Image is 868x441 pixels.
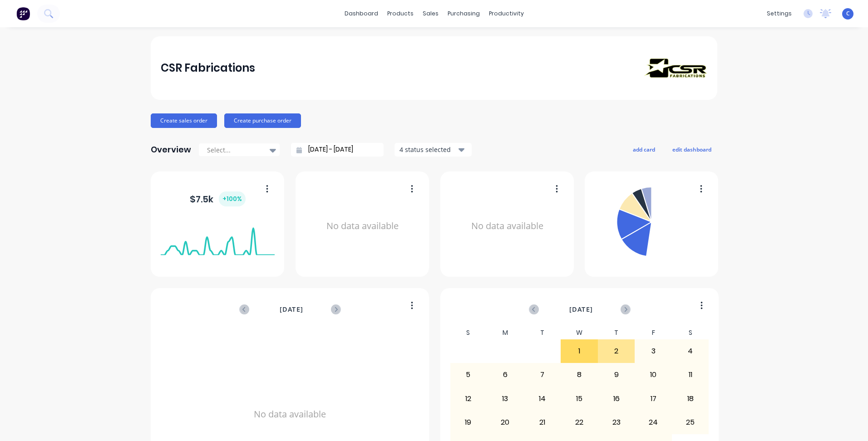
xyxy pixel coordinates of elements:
[561,363,597,386] div: 8
[524,411,561,434] div: 21
[443,7,484,20] div: purchasing
[280,304,303,314] span: [DATE]
[190,191,246,206] div: $ 7.5k
[450,183,564,269] div: No data available
[161,59,255,77] div: CSR Fabrications
[524,326,561,339] div: T
[450,387,487,410] div: 12
[666,143,717,155] button: edit dashboard
[450,326,487,339] div: S
[672,326,709,339] div: S
[399,145,457,154] div: 4 status selected
[561,326,598,339] div: W
[762,7,796,20] div: settings
[561,387,597,410] div: 15
[524,387,561,410] div: 14
[644,58,707,78] img: CSR Fabrications
[219,191,246,206] div: + 100 %
[635,363,671,386] div: 10
[598,411,635,434] div: 23
[395,143,472,157] button: 4 status selected
[561,411,597,434] div: 22
[224,113,301,128] button: Create purchase order
[151,141,191,159] div: Overview
[635,411,671,434] div: 24
[418,7,443,20] div: sales
[672,363,709,386] div: 11
[672,411,709,434] div: 25
[487,387,523,410] div: 13
[598,363,635,386] div: 9
[450,411,487,434] div: 19
[484,7,528,20] div: productivity
[598,326,635,339] div: T
[151,113,217,128] button: Create sales order
[635,387,671,410] div: 17
[672,340,709,363] div: 4
[569,304,593,314] span: [DATE]
[16,7,30,20] img: Factory
[561,340,597,363] div: 1
[487,363,523,386] div: 6
[846,10,850,18] span: C
[450,363,487,386] div: 5
[635,326,672,339] div: F
[598,340,635,363] div: 2
[306,183,419,269] div: No data available
[672,387,709,410] div: 18
[598,387,635,410] div: 16
[635,340,671,363] div: 3
[487,411,523,434] div: 20
[524,363,561,386] div: 7
[627,143,661,155] button: add card
[383,7,418,20] div: products
[487,326,524,339] div: M
[340,7,383,20] a: dashboard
